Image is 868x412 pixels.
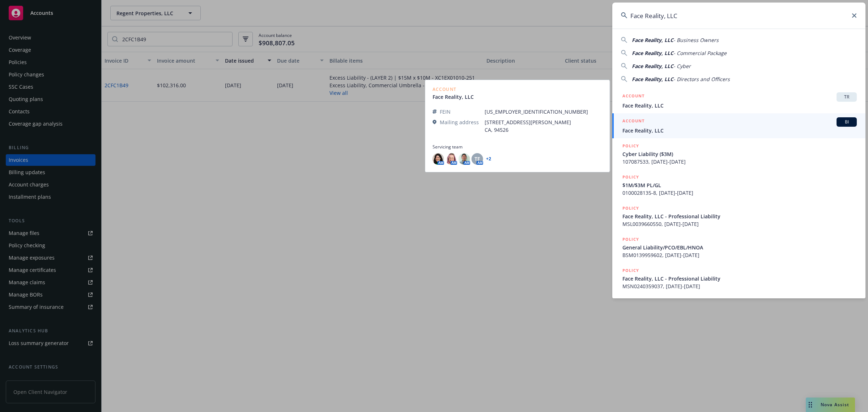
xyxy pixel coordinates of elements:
span: Face Reality, LLC - Professional Liability [622,213,857,220]
span: Face Reality, LLC [632,50,673,56]
input: Search... [612,3,865,29]
a: POLICYCyber Liability ($3M)107087533, [DATE]-[DATE] [612,138,865,169]
span: Face Reality, LLC [632,63,673,70]
span: Face Reality, LLC [622,102,857,109]
span: - Directors and Officers [673,76,730,83]
h5: POLICY [622,173,639,181]
a: POLICYFace Reality, LLC - Professional LiabilityMSL0039660550, [DATE]-[DATE] [612,201,865,232]
span: BI [839,119,854,125]
a: ACCOUNTTRFace Reality, LLC [612,88,865,113]
span: MSN0240359037, [DATE]-[DATE] [622,282,857,290]
span: Cyber Liability ($3M) [622,150,857,158]
h5: POLICY [622,205,639,212]
h5: POLICY [622,142,639,150]
span: Face Reality, LLC [622,127,857,134]
h5: POLICY [622,267,639,274]
a: POLICYGeneral Liability/PCO/EBL/HNOABSM0139959602, [DATE]-[DATE] [612,232,865,263]
a: POLICY$1M/$3M PL/GL0100028135-8, [DATE]-[DATE] [612,169,865,201]
span: - Commercial Package [673,50,727,56]
span: 0100028135-8, [DATE]-[DATE] [622,189,857,197]
span: Face Reality, LLC [632,37,673,43]
span: $1M/$3M PL/GL [622,181,857,189]
span: 107087533, [DATE]-[DATE] [622,158,857,165]
span: General Liability/PCO/EBL/HNOA [622,244,857,251]
a: POLICYFace Reality, LLC - Professional LiabilityMSN0240359037, [DATE]-[DATE] [612,263,865,294]
a: ACCOUNTBIFace Reality, LLC [612,113,865,138]
h5: ACCOUNT [622,117,644,126]
span: TR [839,94,854,100]
span: Face Reality, LLC [632,76,673,83]
h5: ACCOUNT [622,92,644,101]
span: - Business Owners [673,37,719,43]
span: MSL0039660550, [DATE]-[DATE] [622,220,857,228]
span: Face Reality, LLC - Professional Liability [622,275,857,282]
span: BSM0139959602, [DATE]-[DATE] [622,251,857,259]
h5: POLICY [622,236,639,243]
span: - Cyber [673,63,691,70]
